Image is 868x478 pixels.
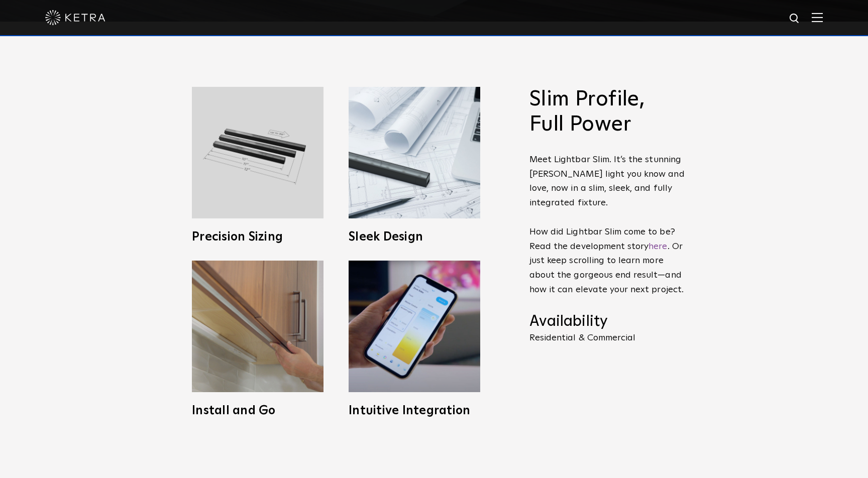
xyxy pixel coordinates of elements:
[529,87,685,138] h2: Slim Profile, Full Power
[529,333,685,342] p: Residential & Commercial
[349,231,480,243] h3: Sleek Design
[192,87,323,218] img: L30_Custom_Length_Black-2
[192,261,323,392] img: LS0_Easy_Install
[349,261,480,392] img: L30_SystemIntegration
[529,153,685,297] p: Meet Lightbar Slim. It’s the stunning [PERSON_NAME] light you know and love, now in a slim, sleek...
[812,13,823,22] img: Hamburger%20Nav.svg
[789,13,801,25] img: search icon
[45,10,105,25] img: ketra-logo-2019-white
[349,405,480,417] h3: Intuitive Integration
[648,242,667,251] a: here
[529,312,685,331] h4: Availability
[349,87,480,218] img: L30_SlimProfile
[192,405,323,417] h3: Install and Go
[192,231,323,243] h3: Precision Sizing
